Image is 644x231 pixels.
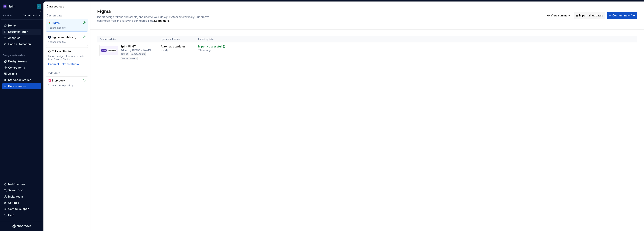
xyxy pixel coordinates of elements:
div: Design tokens [8,60,27,63]
a: Storybook stories [2,77,41,83]
span: View summary [551,14,570,17]
div: Assets [8,72,17,76]
div: Hourly [161,49,168,52]
div: Automatic updates [161,45,186,48]
th: Latest update [196,36,235,42]
a: Tokens StudioImport design tokens and assets from Tokens StudioConnect Tokens Studio [46,47,88,68]
h2: Figma [97,8,541,14]
div: Storybook [52,79,70,82]
a: Invite team [2,194,41,200]
div: Data sources [47,5,89,8]
div: Search ⌘K [8,189,22,192]
span: Current draft [23,14,37,17]
button: Connect new file [607,12,637,19]
a: Settings [2,200,41,206]
button: Notifications [2,181,41,187]
a: Design tokens [2,58,41,64]
div: 1 connected repository [48,84,86,87]
div: Styles [121,52,129,56]
div: Components [130,52,146,56]
button: Contact support [2,206,41,212]
div: Contact support [8,207,29,211]
div: Components [8,66,25,70]
a: Components [2,65,41,71]
div: Help [8,213,14,217]
a: Code automation [2,41,41,47]
div: Data sources [8,84,26,88]
div: Added by [PERSON_NAME] [121,49,151,52]
div: Version [3,14,12,17]
div: Import design tokens and assets from Tokens Studio [48,55,86,61]
span: Connect new file [612,14,635,17]
a: Figma1 connected file [46,19,88,32]
a: Data sources [2,83,41,89]
div: Home [8,24,16,27]
div: Analytics [8,36,20,40]
div: Settings [8,201,19,205]
th: Connected file [97,36,159,42]
div: 1 connected file [48,41,86,44]
div: Storybook stories [8,78,31,82]
span: Import all updates [579,14,603,17]
div: Vector assets [121,57,138,60]
button: Connect Tokens Studio [48,62,79,66]
a: Assets [2,71,41,77]
div: Documentation [8,30,28,34]
div: Design data [46,14,88,17]
div: Spirit [9,5,15,8]
button: SpiritKD [1,2,43,10]
div: Notifications [8,182,25,186]
button: Import all updates [574,12,605,19]
a: Storybook1 connected repository [46,76,88,89]
a: Learn more [154,19,169,23]
th: Update schedule [159,36,196,42]
svg: Supernova Logo [12,224,31,228]
div: Import successful [198,45,222,48]
button: Search ⌘K [2,187,41,193]
div: 1 connected file [48,26,86,29]
button: View summary [545,12,572,19]
span: . [154,19,170,22]
div: Tokens Studio [52,50,71,53]
div: 2 hours ago [198,49,212,52]
a: Figma Variables Sync1 connected file [46,33,88,46]
div: Figma Variables Sync [52,35,80,39]
div: Design system data [3,54,25,57]
button: Current draft [21,13,42,18]
a: Documentation [2,29,41,35]
span: Import design tokens and assets, and update your design system automatically. Supernova can impor... [97,15,210,22]
div: KD [38,5,40,8]
div: Code automation [8,42,31,46]
div: Spirit UI KIT [121,45,136,48]
a: Analytics [2,35,41,41]
img: 63932fde-23f0-455f-9474-7c6a8a4930cd.png [3,4,7,9]
div: Code data [46,71,88,75]
button: Collapse sidebar [38,9,43,14]
div: Invite team [8,195,23,198]
button: Help [2,212,41,218]
a: Home [2,23,41,29]
div: Figma [52,21,70,25]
